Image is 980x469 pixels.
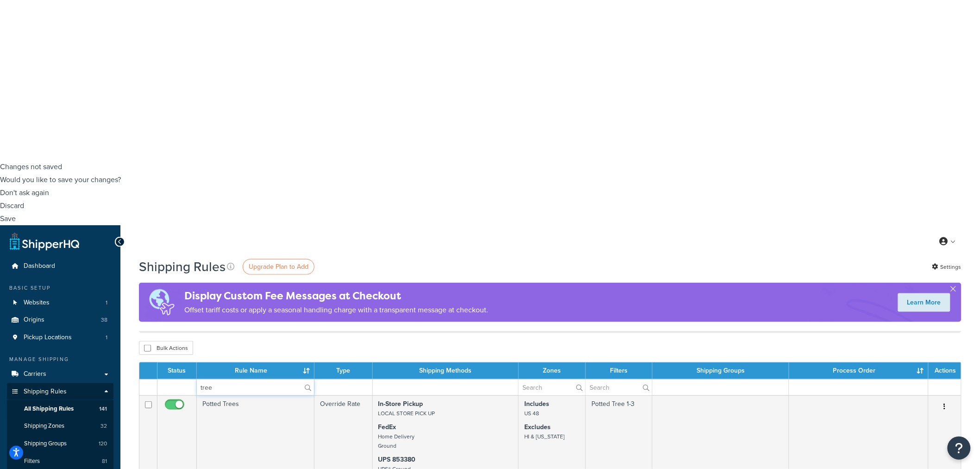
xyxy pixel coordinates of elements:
[101,423,107,431] span: 32
[99,405,107,413] span: 141
[524,432,565,441] small: HI & [US_STATE]
[7,311,113,329] li: Origins
[243,259,314,275] a: Upgrade Plan to Add
[139,341,193,355] button: Bulk Actions
[24,316,44,324] span: Origins
[24,262,55,270] span: Dashboard
[586,362,653,379] th: Filters
[314,362,373,379] th: Type
[7,418,113,435] a: Shipping Zones 32
[106,299,107,307] span: 1
[7,418,113,435] li: Shipping Zones
[524,399,549,409] strong: Includes
[24,405,74,413] span: All Shipping Rules
[378,409,435,418] small: LOCAL STORE PICK UP
[24,440,67,448] span: Shipping Groups
[7,366,113,383] a: Carriers
[7,258,113,275] a: Dashboard
[24,458,40,466] span: Filters
[184,288,488,304] h4: Display Custom Fee Messages at Checkout
[7,329,113,346] a: Pickup Locations 1
[106,334,107,342] span: 1
[249,262,308,272] span: Upgrade Plan to Add
[197,380,314,395] input: Search
[586,380,652,395] input: Search
[99,440,107,448] span: 120
[524,409,539,418] small: US 48
[378,422,396,432] strong: FedEx
[7,436,113,453] a: Shipping Groups 120
[378,432,415,450] small: Home Delivery Ground
[378,399,423,409] strong: In-Store Pickup
[524,422,551,432] strong: Excludes
[7,294,113,311] li: Websites
[378,455,416,464] strong: UPS 853380
[653,362,789,379] th: Shipping Groups
[7,400,113,418] li: All Shipping Rules
[24,388,67,396] span: Shipping Rules
[898,293,950,312] a: Learn More
[24,423,64,431] span: Shipping Zones
[789,362,929,379] th: Process Order : activate to sort column ascending
[184,304,488,317] p: Offset tariff costs or apply a seasonal handling charge with a transparent message at checkout.
[7,400,113,418] a: All Shipping Rules 141
[139,283,184,322] img: duties-banner-06bc72dcb5fe05cb3f9472aba00be2ae8eb53ab6f0d8bb03d382ba314ac3c341.png
[519,380,585,395] input: Search
[7,355,113,363] div: Manage Shipping
[7,284,113,292] div: Basic Setup
[7,383,113,400] a: Shipping Rules
[929,362,961,379] th: Actions
[7,294,113,311] a: Websites 1
[519,362,586,379] th: Zones
[7,329,113,346] li: Pickup Locations
[10,232,79,251] a: ShipperHQ Home
[139,258,226,276] h1: Shipping Rules
[373,362,519,379] th: Shipping Methods
[932,260,961,273] a: Settings
[948,437,971,460] button: Open Resource Center
[7,311,113,329] a: Origins 38
[24,370,46,378] span: Carriers
[101,316,107,324] span: 38
[197,362,314,379] th: Rule Name : activate to sort column ascending
[7,436,113,453] li: Shipping Groups
[24,334,72,342] span: Pickup Locations
[157,362,197,379] th: Status
[102,458,107,466] span: 81
[24,299,50,307] span: Websites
